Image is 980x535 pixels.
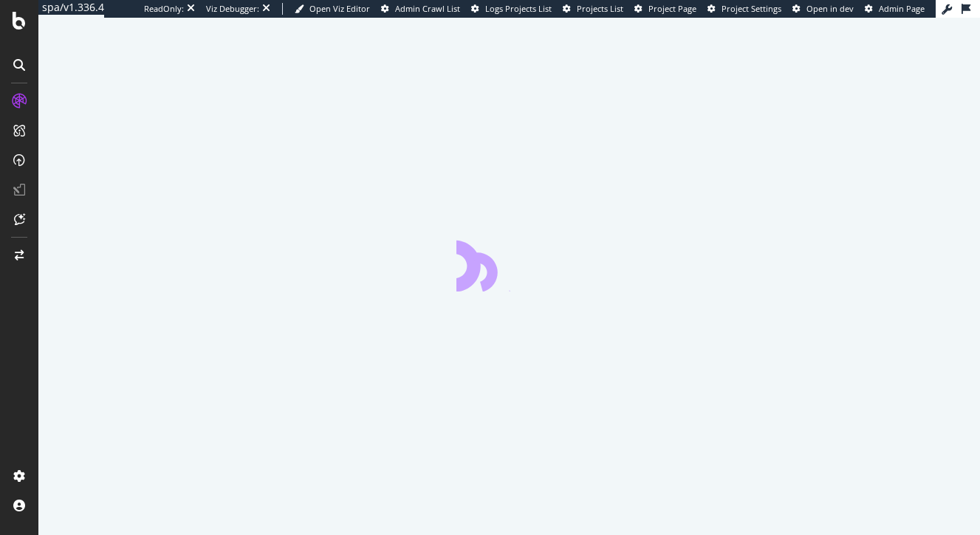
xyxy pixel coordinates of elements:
[395,3,460,14] span: Admin Crawl List
[722,3,781,14] span: Project Settings
[648,3,696,14] span: Project Page
[456,238,563,291] div: animation
[309,3,370,14] span: Open Viz Editor
[707,3,781,15] a: Project Settings
[471,3,552,15] a: Logs Projects List
[381,3,460,15] a: Admin Crawl List
[206,3,259,15] div: Viz Debugger:
[792,3,854,15] a: Open in dev
[865,3,925,15] a: Admin Page
[144,3,184,15] div: ReadOnly:
[563,3,623,15] a: Projects List
[485,3,552,14] span: Logs Projects List
[634,3,696,15] a: Project Page
[295,3,370,15] a: Open Viz Editor
[577,3,623,14] span: Projects List
[879,3,925,14] span: Admin Page
[806,3,854,14] span: Open in dev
